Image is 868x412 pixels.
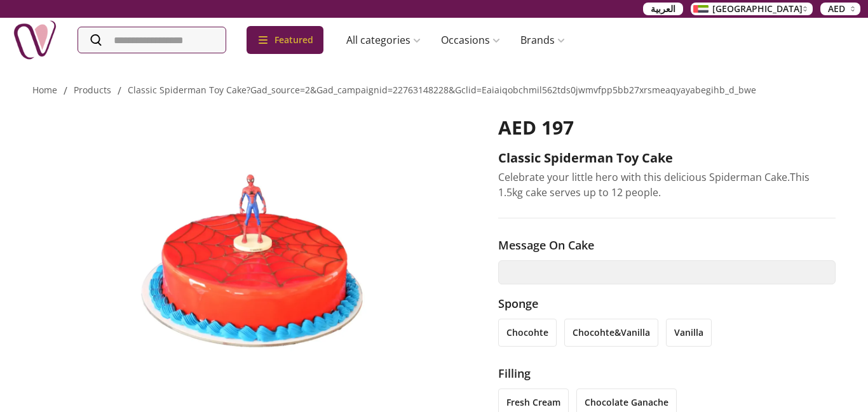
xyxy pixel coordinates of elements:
[691,3,813,15] button: [GEOGRAPHIC_DATA]
[64,83,67,98] li: /
[666,319,712,347] li: vanilla
[498,364,836,382] h3: filling
[128,84,756,96] a: classic spiderman toy cake?gad_source=2&gad_campaignid=22763148228&gclid=eaiaiqobchmil562tds0jwmv...
[564,319,658,347] li: chocohte&vanilla
[32,84,57,96] a: Home
[13,18,57,62] img: Nigwa-uae-gifts
[498,114,574,140] span: AED 197
[828,3,845,15] span: AED
[712,3,803,15] span: [GEOGRAPHIC_DATA]
[74,84,111,96] a: products
[247,26,323,54] div: Featured
[651,3,675,15] span: العربية
[78,27,226,53] input: Search
[431,27,510,53] a: Occasions
[32,116,463,403] img: Classic Spiderman Toy Cake
[498,236,836,254] h3: Message on cake
[498,169,836,200] p: Celebrate your little hero with this delicious Spiderman Cake.This 1.5kg cake serves up to 12 peo...
[693,5,709,13] img: Arabic_dztd3n.png
[820,3,860,15] button: AED
[510,27,575,53] a: Brands
[498,295,836,312] h3: Sponge
[498,319,557,347] li: chocohte
[498,149,836,167] h2: Classic Spiderman Toy Cake
[118,83,121,98] li: /
[336,27,431,53] a: All categories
